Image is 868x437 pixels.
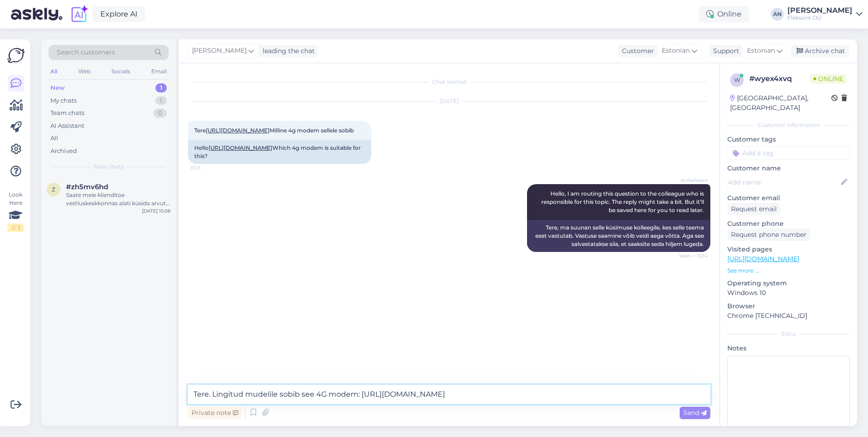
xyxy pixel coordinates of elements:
[730,93,831,113] div: [GEOGRAPHIC_DATA], [GEOGRAPHIC_DATA]
[727,219,850,229] p: Customer phone
[149,66,169,77] div: Email
[749,73,810,84] div: # wyex4xvq
[787,7,852,14] div: [PERSON_NAME]
[527,220,710,252] div: Tere, ma suunan selle küsimuse kolleegile, kes selle teema eest vastutab. Vastuse saamine võib ve...
[810,74,847,84] span: Online
[188,140,371,164] div: Hello Which 4g modem is suitable for this?
[49,66,59,77] div: All
[50,96,77,105] div: My chats
[727,267,850,275] p: See more ...
[57,48,115,57] span: Search customers
[727,311,850,321] p: Chrome [TECHNICAL_ID]
[727,146,850,160] input: Add a tag
[727,301,850,311] p: Browser
[709,46,739,56] div: Support
[70,5,89,24] img: explore-ai
[787,14,852,22] div: Fleksont OÜ
[188,385,710,404] textarea: Tere. Lingitud mudelile sobib see 4G modem: [URL][DOMAIN_NAME]
[50,83,65,93] div: New
[259,46,315,56] div: leading the chat
[727,193,850,203] p: Customer email
[50,147,77,156] div: Archived
[791,45,849,57] div: Archive chat
[52,186,55,193] span: z
[683,409,707,417] span: Send
[191,164,225,171] span: 13:13
[727,164,850,173] p: Customer name
[727,279,850,288] p: Operating system
[727,255,799,263] a: [URL][DOMAIN_NAME]
[50,121,84,131] div: AI Assistant
[727,288,850,298] p: Windows 10
[155,83,167,93] div: 1
[188,78,710,86] div: Chat started
[747,46,775,56] span: Estonian
[618,46,654,56] div: Customer
[727,135,850,144] p: Customer tags
[188,407,242,419] div: Private note
[662,46,690,56] span: Estonian
[50,109,84,118] div: Team chats
[192,46,247,56] span: [PERSON_NAME]
[727,330,850,338] div: Extra
[93,6,145,22] a: Explore AI
[188,97,710,105] div: [DATE]
[209,144,272,151] a: [URL][DOMAIN_NAME]
[734,76,740,83] span: w
[727,121,850,129] div: Customer information
[727,344,850,353] p: Notes
[142,208,170,214] div: [DATE] 15:06
[7,47,25,64] img: Askly Logo
[154,109,167,118] div: 0
[727,203,780,215] div: Request email
[77,66,93,77] div: Web
[727,245,850,254] p: Visited pages
[787,7,863,22] a: [PERSON_NAME]Fleksont OÜ
[673,177,708,184] span: AI Assistant
[727,229,810,241] div: Request phone number
[771,8,784,21] div: AN
[155,96,167,105] div: 1
[7,191,24,232] div: Look Here
[66,183,108,191] span: #zh5mv6hd
[94,163,123,171] span: New chats
[206,127,269,134] a: [URL][DOMAIN_NAME]
[673,252,708,259] span: Seen ✓ 13:14
[110,66,132,77] div: Socials
[699,6,749,22] div: Online
[50,134,58,143] div: All
[7,224,24,232] div: 2 / 3
[541,190,705,213] span: Hello, I am routing this question to the colleague who is responsible for this topic. The reply m...
[728,177,839,187] input: Add name
[194,127,354,134] span: Tere Milline 4g modem sellele sobib
[66,191,170,208] div: Saate meie klienditoe vestluskeskkonnas alati küsida arvuti päris pilte.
